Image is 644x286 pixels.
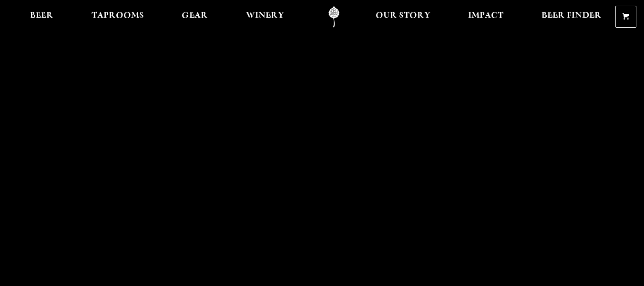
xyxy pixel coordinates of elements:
a: Our Story [369,6,437,28]
a: Beer [24,6,60,28]
span: Taprooms [92,12,144,20]
span: Winery [246,12,284,20]
span: Our Story [376,12,430,20]
span: Beer Finder [542,12,602,20]
a: Impact [462,6,510,28]
span: Impact [468,12,503,20]
a: Taprooms [85,6,150,28]
span: Beer [30,12,53,20]
span: Gear [182,12,208,20]
a: Odell Home [316,6,352,28]
a: Beer Finder [535,6,608,28]
a: Winery [240,6,290,28]
a: Gear [175,6,214,28]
